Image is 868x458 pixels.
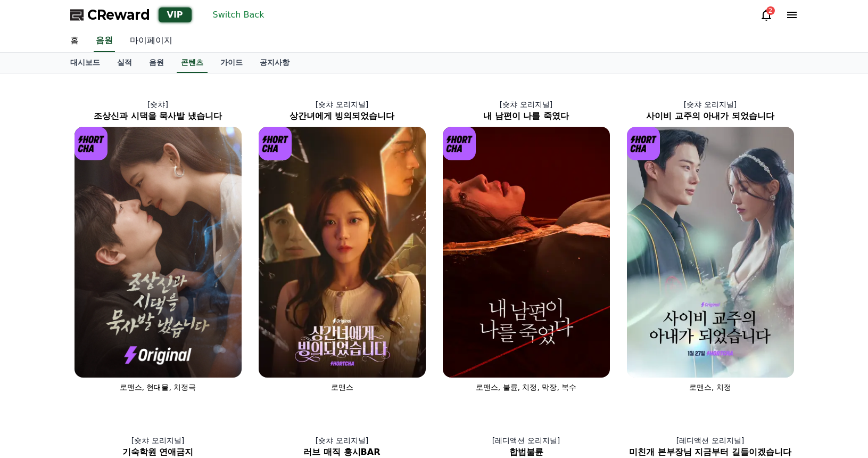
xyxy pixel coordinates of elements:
p: [숏챠 오리지널] [66,435,250,446]
button: Switch Back [209,6,269,23]
h2: 사이비 교주의 아내가 되었습니다 [618,110,803,122]
a: 대시보드 [62,53,109,73]
h2: 조상신과 시댁을 묵사발 냈습니다 [66,110,250,122]
a: 가이드 [212,53,251,73]
a: [숏챠 오리지널] 사이비 교주의 아내가 되었습니다 사이비 교주의 아내가 되었습니다 [object Object] Logo 로맨스, 치정 [618,91,803,401]
p: [숏챠 오리지널] [250,435,434,446]
span: 로맨스, 현대물, 치정극 [120,383,196,391]
a: [숏챠 오리지널] 상간녀에게 빙의되었습니다 상간녀에게 빙의되었습니다 [object Object] Logo 로맨스 [250,91,434,401]
span: 로맨스, 불륜, 치정, 막장, 복수 [476,383,577,391]
img: [object Object] Logo [259,127,292,160]
a: CReward [70,6,150,23]
a: 실적 [109,53,140,73]
img: 내 남편이 나를 죽였다 [443,127,610,378]
div: 2 [766,6,775,15]
p: [레디액션 오리지널] [434,435,618,446]
a: 콘텐츠 [177,53,208,73]
h2: 내 남편이 나를 죽였다 [434,110,618,122]
span: CReward [87,6,150,23]
span: 로맨스 [331,383,353,391]
p: [숏챠 오리지널] [250,99,434,110]
div: VIP [159,7,192,22]
a: [숏챠 오리지널] 내 남편이 나를 죽였다 내 남편이 나를 죽였다 [object Object] Logo 로맨스, 불륜, 치정, 막장, 복수 [434,91,618,401]
h2: 상간녀에게 빙의되었습니다 [250,110,434,122]
img: 사이비 교주의 아내가 되었습니다 [627,127,794,378]
p: [숏챠] [66,99,250,110]
img: [object Object] Logo [75,127,108,160]
p: [숏챠 오리지널] [618,99,803,110]
a: 홈 [62,30,87,52]
a: 마이페이지 [121,30,181,52]
a: 음원 [140,53,172,73]
a: 음원 [94,30,115,52]
p: [숏챠 오리지널] [434,99,618,110]
img: [object Object] Logo [627,127,660,160]
img: [object Object] Logo [443,127,476,160]
span: 로맨스, 치정 [689,383,731,391]
a: [숏챠] 조상신과 시댁을 묵사발 냈습니다 조상신과 시댁을 묵사발 냈습니다 [object Object] Logo 로맨스, 현대물, 치정극 [66,91,250,401]
a: 2 [760,9,773,21]
p: [레디액션 오리지널] [618,435,803,446]
img: 상간녀에게 빙의되었습니다 [259,127,426,378]
img: 조상신과 시댁을 묵사발 냈습니다 [75,127,242,378]
a: 공지사항 [251,53,298,73]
